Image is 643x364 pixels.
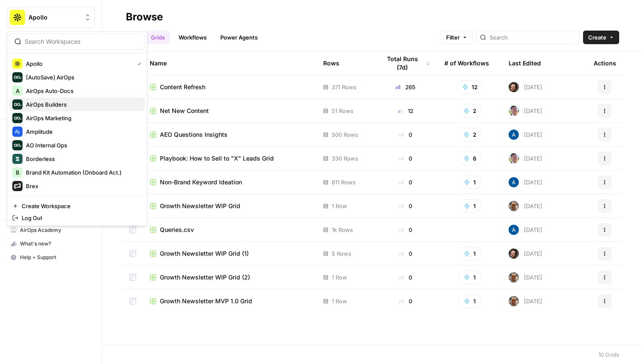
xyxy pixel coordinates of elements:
span: Playbook: How to Sell to "X" Leads Grid [160,154,274,163]
span: 611 Rows [332,178,356,186]
span: AirOps Marketing [26,114,138,122]
span: A [16,87,20,95]
span: 371 Rows [332,83,356,91]
div: What's new? [7,237,94,250]
span: Apollo [28,13,80,22]
a: AirOps Academy [7,223,95,237]
img: he81ibor8lsei4p3qvg4ugbvimgp [509,225,519,235]
span: Help + Support [20,254,91,261]
img: AirOps Marketing Logo [12,113,23,123]
span: 51 Rows [332,107,353,115]
a: Grids [146,31,170,44]
a: Power Agents [215,31,263,44]
div: [DATE] [509,153,542,164]
img: he81ibor8lsei4p3qvg4ugbvimgp [509,177,519,187]
div: [DATE] [509,106,542,116]
a: Create Workspace [9,200,145,212]
div: [DATE] [509,248,542,259]
div: Name [150,51,310,75]
span: Growth Newsletter WIP Grid (1) [160,249,249,258]
img: Apollo Logo [10,10,25,25]
span: 1 Row [332,273,347,282]
img: xqyknumvwcwzrq9hj7fdf50g4vmx [509,248,519,259]
span: Amplitude [26,127,138,136]
span: Borderless [26,155,138,163]
div: Actions [594,51,616,75]
span: AirOps Builders [26,100,138,109]
button: 1 [458,175,481,189]
span: Log Out [22,214,138,222]
div: Rows [323,51,339,75]
img: Amplitude Logo [12,127,23,137]
div: 0 [381,297,431,305]
a: Playbook: How to Sell to "X" Leads Grid [150,154,310,163]
span: 1 Row [332,202,347,210]
button: 1 [458,294,481,308]
span: Apollo [26,59,131,68]
a: Net New Content [150,107,310,115]
a: AEO Questions Insights [150,130,310,139]
a: Growth Newsletter WIP Grid (2) [150,273,310,282]
button: 6 [458,152,482,165]
a: Content Refresh [150,83,310,91]
img: 8ivot7l2pq4l44h1ec6c3jfbmivc [509,296,519,306]
div: 0 [381,154,431,163]
span: Net New Content [160,107,209,115]
button: 12 [457,80,483,94]
div: [DATE] [509,82,542,92]
span: Content Refresh [160,83,205,91]
button: Workspace: Apollo [7,7,95,28]
div: Browse [126,10,163,24]
button: Filter [441,31,473,44]
span: 330 Rows [332,154,358,163]
button: Create [583,31,619,44]
span: Create Workspace [22,202,138,210]
span: [AutoSave] AirOps [26,73,138,82]
span: Non-Brand Keyword Ideation [160,178,242,186]
div: Workspace: Apollo [7,31,147,226]
img: 99f2gcj60tl1tjps57nny4cf0tt1 [509,153,519,164]
input: Search Workspaces [25,37,139,46]
a: Growth Newsletter WIP Grid (1) [150,249,310,258]
img: [AutoSave] AirOps Logo [12,72,23,82]
span: Filter [446,33,460,42]
span: Growth Newsletter WIP Grid [160,202,240,210]
div: 12 [381,107,431,115]
a: Growth Newsletter MVP 1.0 Grid [150,297,310,305]
div: 0 [381,130,431,139]
span: Brand Kit Automation (Onboard Act.) [26,168,138,177]
span: Queries.csv [160,226,194,234]
img: 8ivot7l2pq4l44h1ec6c3jfbmivc [509,272,519,282]
span: 5 Rows [332,249,351,258]
button: 1 [458,199,481,213]
img: xqyknumvwcwzrq9hj7fdf50g4vmx [509,82,519,92]
div: [DATE] [509,201,542,211]
span: Growth Newsletter MVP 1.0 Grid [160,297,252,305]
span: AirOps Auto-Docs [26,87,138,95]
button: 1 [458,247,481,260]
div: # of Workflows [444,51,489,75]
span: Brex [26,182,138,190]
span: 500 Rows [332,130,358,139]
button: What's new? [7,237,95,251]
img: AO Internal Ops Logo [12,140,23,150]
span: AEO Questions Insights [160,130,228,139]
div: 0 [381,273,431,282]
span: AirOps Academy [20,226,91,234]
a: Non-Brand Keyword Ideation [150,178,310,186]
div: 265 [381,83,431,91]
img: Borderless Logo [12,154,23,164]
img: 8ivot7l2pq4l44h1ec6c3jfbmivc [509,201,519,211]
span: AO Internal Ops [26,141,138,150]
a: Growth Newsletter WIP Grid [150,202,310,210]
a: All [126,31,142,44]
input: Search [489,33,576,42]
span: 1k Rows [332,226,353,234]
span: B [16,168,20,177]
img: Brex Logo [12,181,23,191]
img: Apollo Logo [12,59,23,69]
a: Log Out [9,212,145,224]
span: 1 Row [332,297,347,305]
a: Queries.csv [150,226,310,234]
div: Total Runs (7d) [381,51,431,75]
